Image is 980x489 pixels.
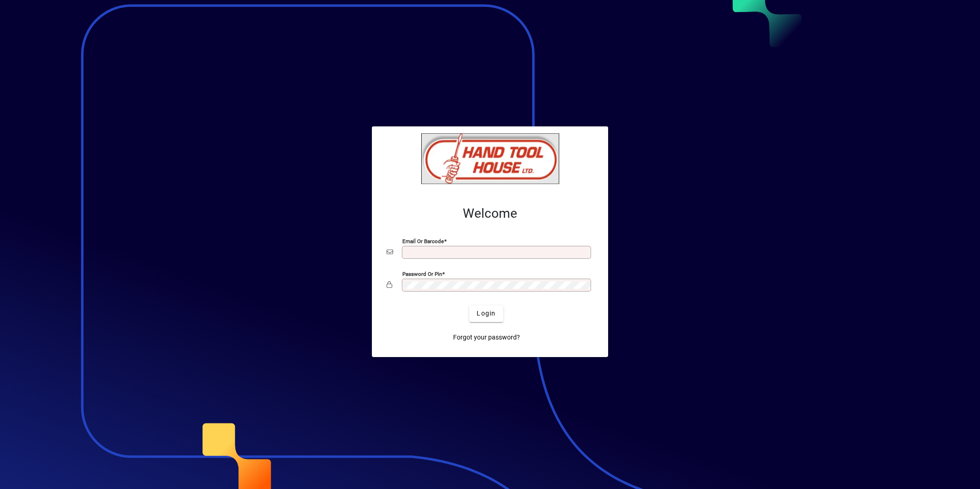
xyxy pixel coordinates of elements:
a: Forgot your password? [449,329,524,346]
mat-label: Email or Barcode [402,238,444,244]
span: Forgot your password? [453,333,520,342]
mat-label: Password or Pin [402,270,442,277]
button: Login [469,305,503,322]
span: Login [477,309,496,318]
h2: Welcome [387,206,593,221]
